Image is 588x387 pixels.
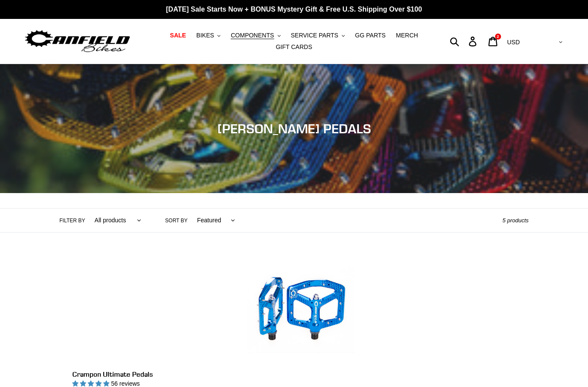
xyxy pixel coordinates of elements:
[170,32,186,39] span: SALE
[355,32,386,39] span: GG PARTS
[502,217,529,224] span: 5 products
[24,28,131,55] img: Canfield Bikes
[392,30,422,41] a: MERCH
[483,32,504,51] a: 2
[396,32,418,39] span: MERCH
[166,30,190,41] a: SALE
[192,30,225,41] button: BIKES
[217,121,371,136] span: [PERSON_NAME] PEDALS
[351,30,390,41] a: GG PARTS
[291,32,338,39] span: SERVICE PARTS
[59,217,85,224] label: Filter by
[272,41,317,53] a: GIFT CARDS
[231,32,274,39] span: COMPONENTS
[165,217,188,224] label: Sort by
[226,30,285,41] button: COMPONENTS
[497,34,499,39] span: 2
[286,30,349,41] button: SERVICE PARTS
[276,43,313,51] span: GIFT CARDS
[196,32,214,39] span: BIKES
